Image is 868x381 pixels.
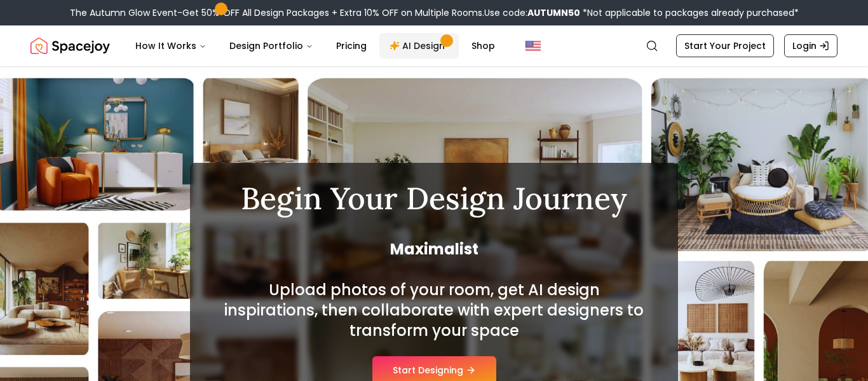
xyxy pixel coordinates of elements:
b: AUTUMN50 [527,6,580,19]
span: Maximalist [220,239,648,260]
a: Shop [461,33,505,59]
button: How It Works [125,33,217,59]
a: AI Design [379,33,459,59]
h2: Upload photos of your room, get AI design inspirations, then collaborate with expert designers to... [220,280,648,341]
h1: Begin Your Design Journey [220,183,648,214]
img: United States [526,38,541,53]
a: Pricing [326,33,377,59]
div: The Autumn Glow Event-Get 50% OFF All Design Packages + Extra 10% OFF on Multiple Rooms. [70,6,799,19]
a: Start Your Project [676,34,774,57]
a: Spacejoy [31,33,110,59]
img: Spacejoy Logo [31,33,110,59]
button: Design Portfolio [219,33,323,59]
a: Login [784,34,837,57]
span: Use code: [484,6,580,19]
nav: Global [31,25,837,66]
span: *Not applicable to packages already purchased* [580,6,799,19]
nav: Main [125,33,505,59]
